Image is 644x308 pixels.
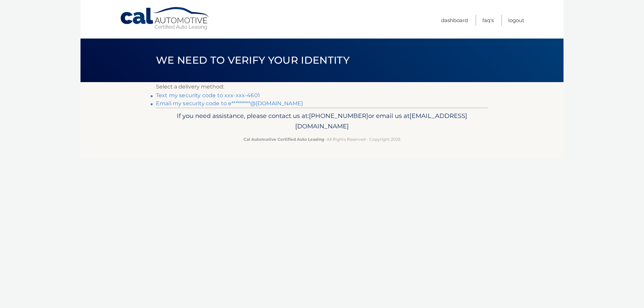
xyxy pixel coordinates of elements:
a: FAQ's [482,15,494,26]
p: If you need assistance, please contact us at: or email us at [160,111,484,132]
strong: Cal Automotive Certified Auto Leasing [244,137,324,142]
a: Email my security code to e*********@[DOMAIN_NAME] [156,100,303,107]
a: Logout [508,15,524,26]
p: - All Rights Reserved - Copyright 2025 [160,136,484,143]
span: We need to verify your identity [156,54,350,66]
a: Cal Automotive [120,7,210,30]
p: Select a delivery method: [156,82,488,91]
a: Text my security code to xxx-xxx-4601 [156,92,260,99]
span: [PHONE_NUMBER] [309,112,368,120]
a: Dashboard [441,15,468,26]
